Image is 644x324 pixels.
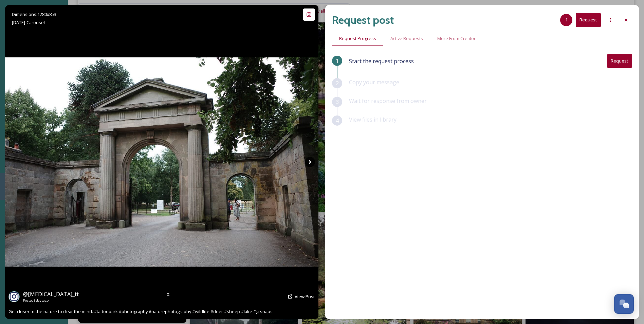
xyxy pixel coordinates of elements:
span: Wait for response from owner [349,97,427,105]
button: Open Chat [614,294,634,314]
span: 3 [336,98,339,106]
h2: Request post [332,12,394,28]
span: View Post [295,293,315,300]
img: Get closer to the nature to clear the mind. #tattonpark #photography #naturephotography #wildlife... [5,57,318,266]
span: 1 [336,57,339,65]
span: View files in library [349,116,397,123]
span: Get closer to the nature to clear the mind. #tattonpark #photography #naturephotography #wildlife... [8,308,273,314]
span: 2 [336,79,339,87]
span: Copy your message [349,78,399,86]
span: 1 [565,17,568,23]
button: Request [607,54,632,68]
span: More From Creator [437,35,476,42]
span: Active Requests [390,35,423,42]
span: @ [MEDICAL_DATA]_tt [23,290,79,298]
span: 4 [336,116,339,125]
span: [DATE] - Carousel [12,19,45,25]
span: Posted 3 days ago [23,298,79,303]
span: Start the request process [349,57,414,65]
a: @[MEDICAL_DATA]_tt [23,290,79,298]
span: Dimensions: 1280 x 853 [12,11,56,17]
button: Request [576,13,601,27]
span: Request Progress [339,35,376,42]
a: View Post [295,293,315,300]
